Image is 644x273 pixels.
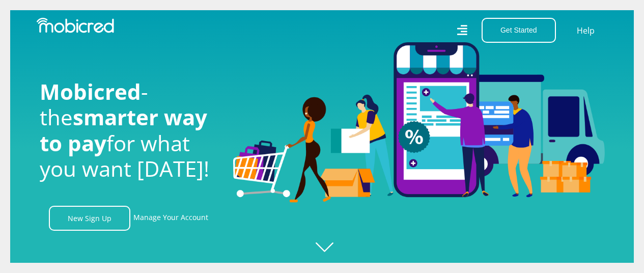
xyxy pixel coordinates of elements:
span: Mobicred [40,77,141,106]
img: Mobicred [37,18,114,33]
a: Manage Your Account [133,206,208,231]
img: Welcome to Mobicred [233,42,605,203]
a: New Sign Up [49,206,130,231]
span: smarter way to pay [40,102,207,157]
a: Help [576,24,595,37]
button: Get Started [482,18,556,43]
h1: - the for what you want [DATE]! [40,79,218,182]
